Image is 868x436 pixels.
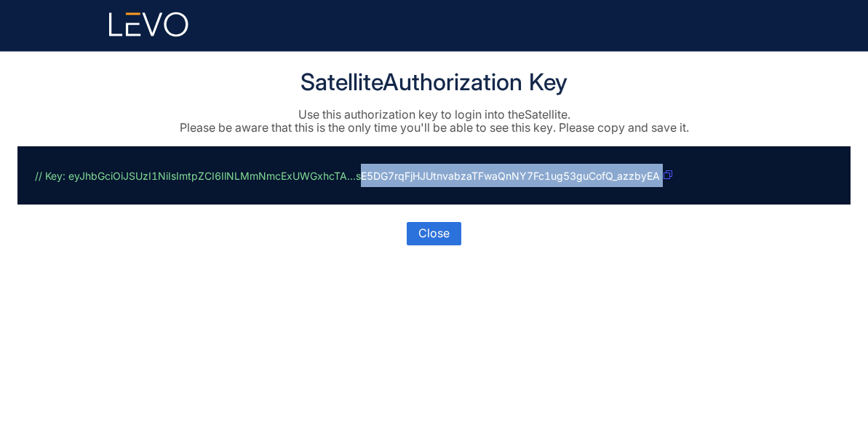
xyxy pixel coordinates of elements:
[418,226,450,239] span: Close
[35,164,827,187] p: eyJhbGciOiJSUzI1NiIsImtpZCI6IlNLMmNmcExUWGxhcTA...sE5DG7rqFjHJUtnvabzaTFwaQnNY7Fc1ug53guCofQ_azzbyEA
[35,169,65,181] span: // Key:
[17,69,851,96] h1: Satellite Authorization Key
[407,222,461,245] button: Close
[17,108,851,135] p: Use this authorization key to login into the Satellite . Please be aware that this is the only ti...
